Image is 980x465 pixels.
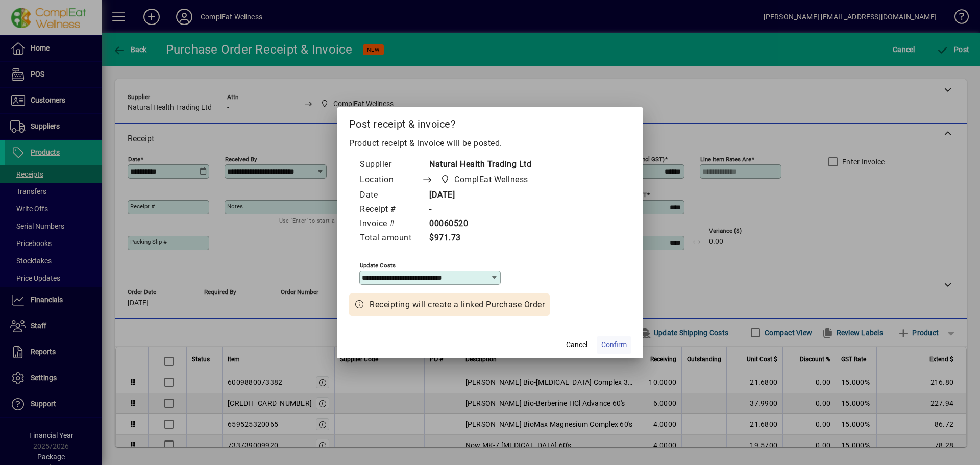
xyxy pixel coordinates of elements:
td: Invoice # [359,217,422,231]
td: - [422,203,548,217]
td: Natural Health Trading Ltd [422,158,548,172]
span: Receipting will create a linked Purchase Order [370,299,545,311]
span: ComplEat Wellness [454,174,528,186]
span: Confirm [601,339,627,350]
span: Cancel [566,339,587,350]
h2: Post receipt & invoice? [337,107,643,137]
mat-label: Update costs [360,261,396,268]
td: 00060520 [422,217,548,231]
td: Receipt # [359,203,422,217]
td: Total amount [359,231,422,246]
button: Confirm [597,336,631,354]
td: $971.73 [422,231,548,246]
span: ComplEat Wellness [437,173,532,187]
td: Date [359,188,422,203]
p: Product receipt & invoice will be posted. [349,137,631,150]
td: Location [359,172,422,188]
td: Supplier [359,158,422,172]
button: Cancel [560,336,593,354]
td: [DATE] [422,188,548,203]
